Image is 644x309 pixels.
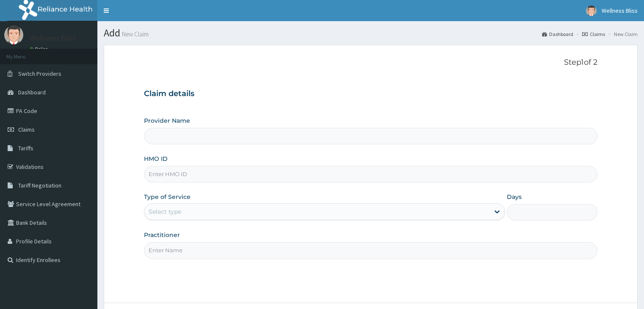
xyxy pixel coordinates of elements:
[542,30,573,38] a: Dashboard
[18,70,61,77] span: Switch Providers
[144,58,597,67] p: Step 1 of 2
[602,7,638,14] span: Wellness Bliss
[144,242,597,259] input: Enter Name
[104,28,638,39] h1: Add
[18,182,61,189] span: Tariff Negotiation
[144,166,597,182] input: Enter HMO ID
[507,193,522,201] label: Days
[144,116,190,125] label: Provider Name
[4,25,23,44] img: User Image
[120,31,149,37] small: New Claim
[144,231,180,239] label: Practitioner
[149,207,181,216] div: Select type
[18,144,33,152] span: Tariffs
[144,154,168,163] label: HMO ID
[30,34,76,42] p: Wellness Bliss
[18,126,35,133] span: Claims
[586,6,597,16] img: User Image
[144,193,191,201] label: Type of Service
[606,30,638,38] li: New Claim
[144,89,597,99] h3: Claim details
[18,88,46,96] span: Dashboard
[582,30,605,38] a: Claims
[30,46,50,52] a: Online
